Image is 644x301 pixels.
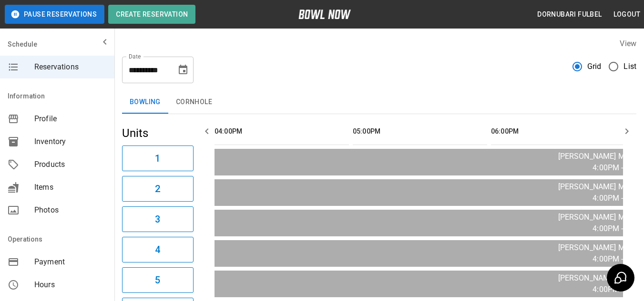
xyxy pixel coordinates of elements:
button: Logout [610,6,644,23]
h6: 1 [155,151,160,166]
button: 4 [122,237,194,262]
h6: 5 [155,272,160,288]
span: Payment [34,256,107,268]
span: Hours [34,279,107,291]
th: 06:00PM [491,118,625,145]
span: Items [34,182,107,193]
button: Cornhole [168,91,220,114]
label: View [620,39,636,48]
h6: 2 [155,181,160,196]
button: Choose date, selected date is Sep 4, 2025 [174,60,193,79]
span: Products [34,159,107,170]
th: 04:00PM [215,118,349,145]
span: Reservations [34,61,107,73]
div: inventory tabs [122,91,636,114]
button: Bowling [122,91,168,114]
h6: 3 [155,212,160,227]
button: Dornubari Fulbel [533,6,605,23]
button: 5 [122,267,194,293]
span: List [624,61,636,72]
h6: 4 [155,242,160,257]
span: Profile [34,113,107,125]
h5: Units [122,126,194,141]
th: 05:00PM [353,118,487,145]
span: Photos [34,204,107,216]
span: Grid [587,61,602,72]
span: Inventory [34,136,107,147]
button: Create Reservation [108,5,195,24]
button: 3 [122,206,194,232]
img: logo [298,10,351,19]
button: 1 [122,146,194,171]
button: Pause Reservations [5,5,104,24]
button: 2 [122,176,194,202]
